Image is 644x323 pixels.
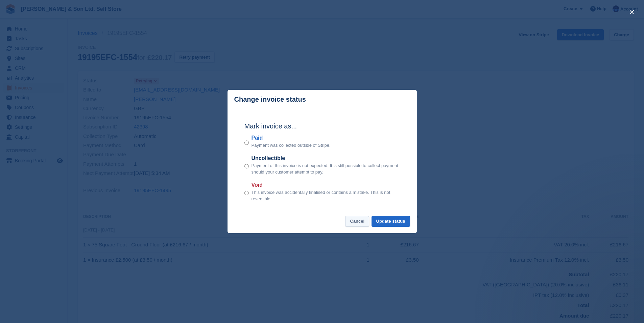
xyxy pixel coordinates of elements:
[252,181,400,189] label: Void
[252,134,331,142] label: Paid
[252,142,331,149] p: Payment was collected outside of Stripe.
[244,121,400,131] h2: Mark invoice as...
[372,216,410,227] button: Update status
[345,216,369,227] button: Cancel
[252,189,400,202] p: This invoice was accidentally finalised or contains a mistake. This is not reversible.
[252,154,400,162] label: Uncollectible
[252,162,400,176] p: Payment of this invoice is not expected. It is still possible to collect payment should your cust...
[626,7,637,18] button: close
[234,96,306,103] p: Change invoice status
